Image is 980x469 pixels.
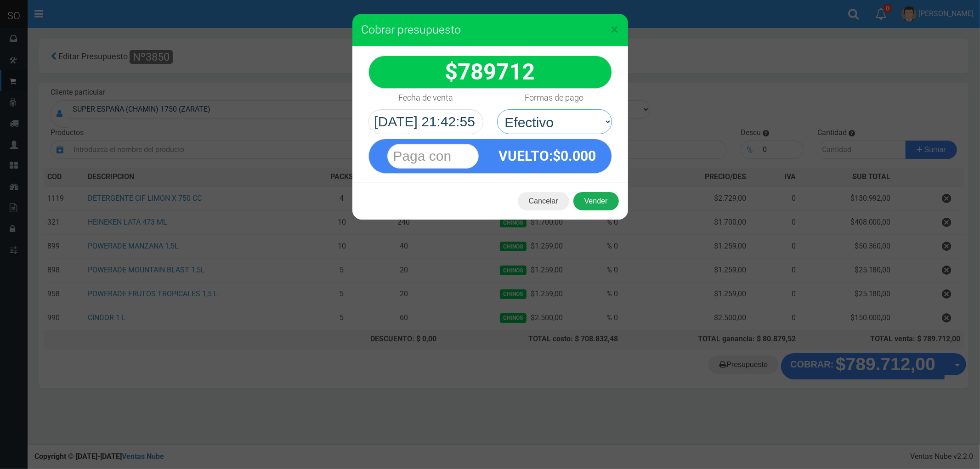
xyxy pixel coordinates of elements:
[573,192,619,210] button: Vender
[398,93,453,102] h4: Fecha de venta
[561,148,596,164] span: 0.000
[498,148,549,164] span: VUELTO
[611,21,619,38] span: ×
[458,59,535,85] span: 789712
[362,23,619,37] h3: Cobrar presupuesto
[498,148,596,164] strong: :$
[445,59,535,85] strong: $
[387,144,479,169] input: Paga con
[525,93,584,102] h4: Formas de pago
[611,22,619,37] button: Close
[518,192,569,210] button: Cancelar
